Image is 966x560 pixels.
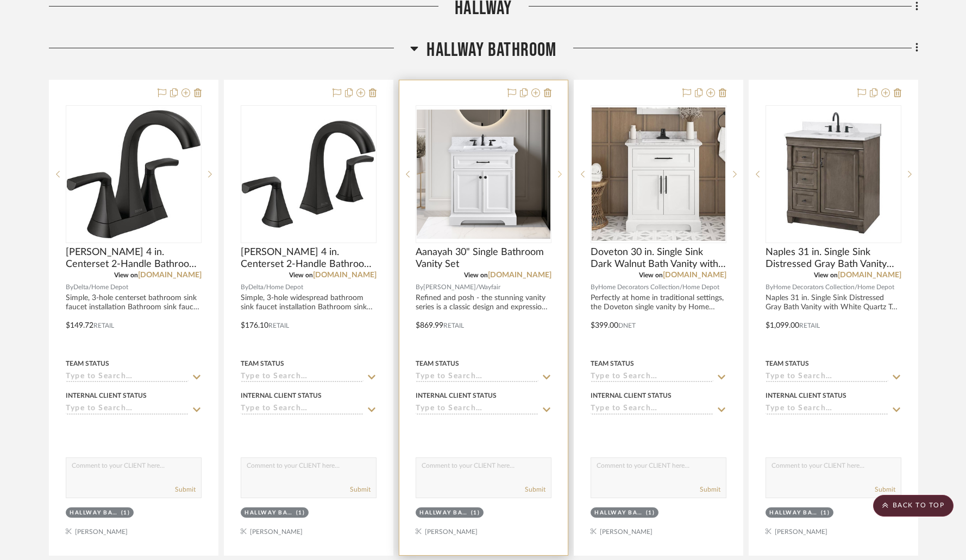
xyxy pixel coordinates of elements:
[873,495,954,517] scroll-to-top-button: BACK TO TOP
[592,107,725,241] img: Doveton 30 in. Single Sink Dark Walnut Bath Vanity with White Engineered Marble Top (Assembled)
[66,282,73,292] span: By
[488,271,551,279] a: [DOMAIN_NAME]
[70,509,118,517] div: Hallway Bathroom
[591,246,726,270] span: Doveton 30 in. Single Sink Dark Walnut Bath Vanity with White Engineered Marble Top (Assembled)
[471,509,480,517] div: (1)
[766,404,888,415] input: Type to Search…
[417,107,550,241] img: Aanayah 30" Single Bathroom Vanity Set
[419,509,468,517] div: Hallway Bathroom
[416,246,551,270] span: Aanayah 30" Single Bathroom Vanity Set
[464,272,488,278] span: View on
[121,509,130,517] div: (1)
[350,485,371,494] button: Submit
[242,107,375,241] img: Pierce 4 in. Centerset 2-Handle Bathroom Faucet in Matte Black
[66,372,189,383] input: Type to Search…
[67,107,200,241] img: Pierce 4 in. Centerset 2-Handle Bathroom Faucet in Matte Black
[114,272,138,278] span: View on
[241,106,376,243] div: 0
[248,282,303,292] span: Delta/Home Depot
[416,404,538,415] input: Type to Search…
[66,391,147,400] div: Internal Client Status
[875,485,895,494] button: Submit
[639,272,663,278] span: View on
[416,391,497,400] div: Internal Client Status
[766,372,888,383] input: Type to Search…
[766,282,773,292] span: By
[241,391,322,400] div: Internal Client Status
[814,272,838,278] span: View on
[766,391,846,400] div: Internal Client Status
[591,359,634,368] div: Team Status
[591,404,713,415] input: Type to Search…
[773,282,894,292] span: Home Decorators Collection/Home Depot
[426,39,556,62] span: Hallway Bathroom
[591,106,726,243] div: 1
[598,282,719,292] span: Home Decorators Collection/Home Depot
[73,282,128,292] span: Delta/Home Depot
[416,106,551,243] div: 1
[525,485,545,494] button: Submit
[646,509,655,517] div: (1)
[241,404,363,415] input: Type to Search…
[416,282,423,292] span: By
[594,509,643,517] div: Hallway Bathroom
[663,271,726,279] a: [DOMAIN_NAME]
[766,359,809,368] div: Team Status
[241,282,248,292] span: By
[423,282,500,292] span: [PERSON_NAME]/Wayfair
[241,359,284,368] div: Team Status
[66,106,201,243] div: 0
[821,509,830,517] div: (1)
[241,246,377,270] span: [PERSON_NAME] 4 in. Centerset 2-Handle Bathroom Faucet in Matte Black
[767,107,900,241] img: Naples 31 in. Single Sink Distressed Gray Bath Vanity with White Quartz Top (Assembled)
[241,372,363,383] input: Type to Search…
[244,509,293,517] div: Hallway Bathroom
[138,271,202,279] a: [DOMAIN_NAME]
[591,372,713,383] input: Type to Search…
[591,282,598,292] span: By
[66,246,202,270] span: [PERSON_NAME] 4 in. Centerset 2-Handle Bathroom Faucet in Matte Black
[838,271,901,279] a: [DOMAIN_NAME]
[66,359,109,368] div: Team Status
[66,404,189,415] input: Type to Search…
[769,509,818,517] div: Hallway Bathroom
[416,359,459,368] div: Team Status
[591,391,672,400] div: Internal Client Status
[313,271,377,279] a: [DOMAIN_NAME]
[289,272,313,278] span: View on
[766,246,901,270] span: Naples 31 in. Single Sink Distressed Gray Bath Vanity with White Quartz Top (Assembled)
[700,485,720,494] button: Submit
[416,372,538,383] input: Type to Search…
[296,509,305,517] div: (1)
[766,106,901,243] div: 0
[175,485,196,494] button: Submit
